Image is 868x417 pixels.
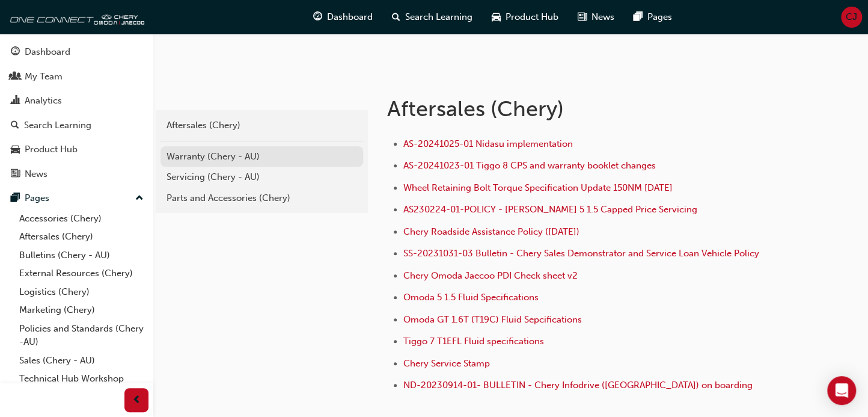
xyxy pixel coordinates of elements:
a: Chery Omoda Jaecoo PDI Check sheet v2 [403,270,578,281]
div: Open Intercom Messenger [827,376,856,405]
a: External Resources (Chery) [14,264,148,283]
a: News [5,163,148,185]
span: prev-icon [132,393,141,408]
a: Chery Service Stamp [403,358,490,369]
span: Dashboard [327,10,373,24]
a: Accessories (Chery) [14,209,148,228]
a: Bulletins (Chery - AU) [14,246,148,265]
div: Product Hub [25,143,78,156]
a: AS-20241023-01 Tiggo 8 CPS and warranty booklet changes [403,160,656,171]
span: chart-icon [11,96,20,107]
a: pages-iconPages [624,5,682,29]
a: news-iconNews [568,5,624,29]
a: Chery Roadside Assistance Policy ([DATE]) [403,226,579,237]
a: ND-20230914-01- BULLETIN - Chery Infodrive ([GEOGRAPHIC_DATA]) on boarding [403,380,753,391]
span: guage-icon [11,47,20,58]
a: Aftersales (Chery) [14,227,148,246]
a: AS-20241025-01 Nidasu implementation [403,138,573,149]
div: Search Learning [24,119,91,132]
a: Omoda GT 1.6T (T19C) Fluid Sepcifications [403,314,582,325]
a: SS-20231031-03 Bulletin - Chery Sales Demonstrator and Service Loan Vehicle Policy [403,248,759,259]
a: Omoda 5 1.5 Fluid Specifications [403,292,539,303]
div: My Team [25,70,63,84]
a: Policies and Standards (Chery -AU) [14,320,148,351]
a: Analytics [5,90,148,112]
button: DashboardMy TeamAnalyticsSearch LearningProduct HubNews [5,39,148,187]
img: oneconnect [6,5,144,29]
div: News [25,167,47,181]
div: Pages [25,191,49,205]
span: up-icon [135,191,144,206]
span: news-icon [578,10,587,25]
a: Dashboard [5,41,148,63]
a: Wheel Retaining Bolt Torque Specification Update 150NM [DATE] [403,182,673,193]
span: News [591,10,614,24]
a: Warranty (Chery - AU) [160,146,363,167]
button: Pages [5,187,148,209]
div: Analytics [25,94,62,108]
span: search-icon [392,10,400,25]
span: pages-icon [634,10,643,25]
a: Servicing (Chery - AU) [160,167,363,188]
div: Warranty (Chery - AU) [167,150,357,164]
span: search-icon [11,120,19,131]
button: CJ [841,7,862,28]
a: Parts and Accessories (Chery) [160,188,363,209]
a: Product Hub [5,138,148,161]
a: Technical Hub Workshop information [14,369,148,401]
a: Search Learning [5,114,148,137]
a: guage-iconDashboard [304,5,382,29]
a: Aftersales (Chery) [160,115,363,136]
span: news-icon [11,169,20,180]
a: search-iconSearch Learning [382,5,482,29]
div: Aftersales (Chery) [167,119,357,132]
a: Logistics (Chery) [14,283,148,301]
span: Search Learning [405,10,472,24]
a: Tiggo 7 T1EFL Fluid specifications [403,336,544,347]
a: My Team [5,66,148,88]
h1: Aftersales (Chery) [387,96,777,122]
a: AS230224-01-POLICY - [PERSON_NAME] 5 1.5 Capped Price Servicing [403,204,697,215]
span: Pages [647,10,672,24]
span: car-icon [11,144,20,155]
div: Parts and Accessories (Chery) [167,191,357,205]
span: car-icon [492,10,501,25]
a: Marketing (Chery) [14,301,148,320]
span: people-icon [11,72,20,82]
span: guage-icon [313,10,322,25]
div: Dashboard [25,45,70,59]
div: Servicing (Chery - AU) [167,170,357,184]
span: Product Hub [506,10,558,24]
a: Sales (Chery - AU) [14,351,148,370]
span: pages-icon [11,193,20,204]
span: CJ [846,10,857,24]
a: car-iconProduct Hub [482,5,568,29]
